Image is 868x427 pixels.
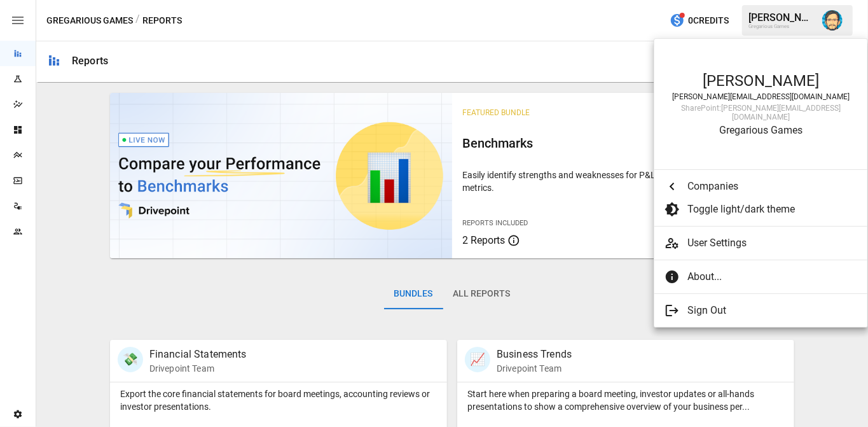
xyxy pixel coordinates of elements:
[687,235,857,251] span: User Settings
[667,92,855,101] div: [PERSON_NAME][EMAIL_ADDRESS][DOMAIN_NAME]
[667,104,855,122] div: SharePoint: [PERSON_NAME][EMAIL_ADDRESS][DOMAIN_NAME]
[687,303,848,318] span: Sign Out
[687,202,848,217] span: Toggle light/dark theme
[667,72,855,90] div: [PERSON_NAME]
[667,124,855,136] div: Gregarious Games
[687,179,848,194] span: Companies
[687,269,848,284] span: About...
